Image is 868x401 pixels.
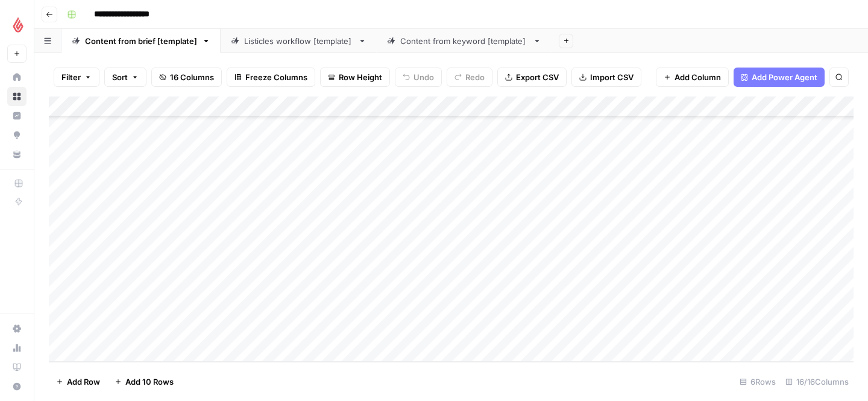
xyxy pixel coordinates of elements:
[245,71,307,83] span: Freeze Columns
[752,71,817,83] span: Add Power Agent
[675,71,721,83] span: Add Column
[244,35,353,47] div: Listicles workflow [template]
[7,106,27,125] a: Insights
[7,319,27,338] a: Settings
[571,68,641,87] button: Import CSV
[414,71,434,83] span: Undo
[497,68,567,87] button: Export CSV
[400,35,528,47] div: Content from keyword [template]
[7,10,27,40] button: Workspace: Lightspeed
[7,14,29,36] img: Lightspeed Logo
[395,68,442,87] button: Undo
[54,68,99,87] button: Filter
[447,68,492,87] button: Redo
[516,71,559,83] span: Export CSV
[735,372,781,391] div: 6 Rows
[7,68,27,87] a: Home
[61,71,81,83] span: Filter
[112,71,128,83] span: Sort
[7,358,27,377] a: Learning Hub
[151,68,222,87] button: 16 Columns
[590,71,634,83] span: Import CSV
[465,71,485,83] span: Redo
[7,338,27,358] a: Usage
[734,68,825,87] button: Add Power Agent
[377,29,552,53] a: Content from keyword [template]
[227,68,315,87] button: Freeze Columns
[781,372,854,391] div: 16/16 Columns
[104,68,146,87] button: Sort
[656,68,729,87] button: Add Column
[125,376,174,388] span: Add 10 Rows
[67,376,100,388] span: Add Row
[221,29,377,53] a: Listicles workflow [template]
[85,35,197,47] div: Content from brief [template]
[7,377,27,396] button: Help + Support
[7,125,27,145] a: Opportunities
[7,145,27,164] a: Your Data
[339,71,382,83] span: Row Height
[7,87,27,106] a: Browse
[320,68,390,87] button: Row Height
[61,29,221,53] a: Content from brief [template]
[170,71,214,83] span: 16 Columns
[107,372,181,391] button: Add 10 Rows
[49,372,107,391] button: Add Row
